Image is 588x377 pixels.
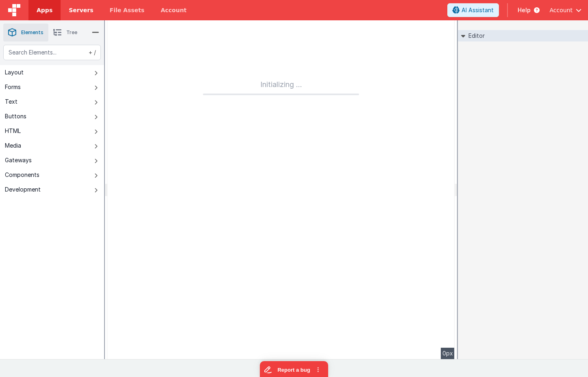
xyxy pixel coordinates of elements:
span: Account [549,6,573,14]
div: HTML [5,127,21,135]
input: Search Elements... [3,45,101,60]
div: Forms [5,83,21,91]
span: Servers [69,6,93,14]
span: Tree [66,29,77,36]
div: Buttons [5,112,26,120]
div: Development [5,185,41,194]
div: Layout [5,68,24,76]
span: Apps [37,6,52,14]
span: Elements [21,29,44,36]
button: Account [549,6,581,14]
div: Components [5,171,39,179]
div: Text [5,98,17,106]
span: File Assets [110,6,145,14]
div: 0px [441,348,455,359]
span: AI Assistant [462,6,494,14]
button: AI Assistant [447,3,499,17]
div: --> [107,20,455,359]
h2: Editor [465,30,485,41]
span: + / [87,45,96,60]
div: Gateways [5,156,32,164]
div: Initializing ... [203,79,359,95]
span: Help [518,6,531,14]
div: Media [5,142,21,150]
